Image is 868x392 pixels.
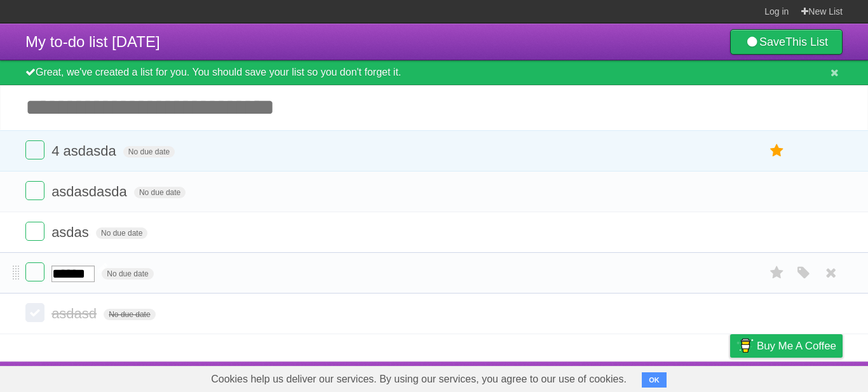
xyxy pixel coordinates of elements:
[730,29,843,55] a: SaveThis List
[25,33,160,50] span: My to-do list [DATE]
[51,143,119,159] span: 4 asdasda
[51,306,100,321] span: asdasd
[765,140,789,161] label: Star task
[25,303,44,322] label: Done
[104,309,155,320] span: No due date
[25,140,44,159] label: Done
[763,365,843,389] a: Suggest a feature
[25,222,44,241] label: Done
[25,181,44,200] label: Done
[51,224,92,240] span: asdas
[785,36,828,48] b: This List
[603,365,654,389] a: Developers
[765,262,789,283] label: Star task
[96,227,147,239] span: No due date
[134,187,186,198] span: No due date
[736,335,754,356] img: Buy me a coffee
[102,268,153,280] span: No due date
[198,367,639,392] span: Cookies help us deliver our services. By using our services, you agree to our use of cookies.
[642,372,667,388] button: OK
[51,184,130,199] span: asdasdasda
[730,334,843,358] a: Buy me a coffee
[123,146,175,158] span: No due date
[757,335,836,357] span: Buy me a coffee
[714,365,747,389] a: Privacy
[670,365,698,389] a: Terms
[561,365,588,389] a: About
[25,262,44,281] label: Done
